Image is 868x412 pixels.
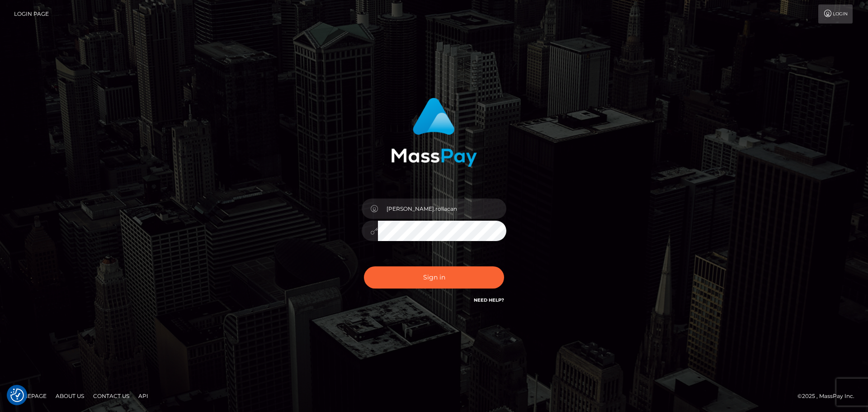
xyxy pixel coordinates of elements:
[797,391,861,401] div: © 2025 , MassPay Inc.
[10,389,50,403] a: Homepage
[364,266,504,289] button: Sign in
[378,199,506,219] input: Username...
[818,5,853,24] a: Login
[52,389,88,403] a: About Us
[391,98,477,167] img: MassPay Login
[14,5,49,24] a: Login Page
[10,388,24,402] img: Revisit consent button
[10,388,24,402] button: Consent Preferences
[90,389,133,403] a: Contact Us
[474,297,504,303] a: Need Help?
[135,389,152,403] a: API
